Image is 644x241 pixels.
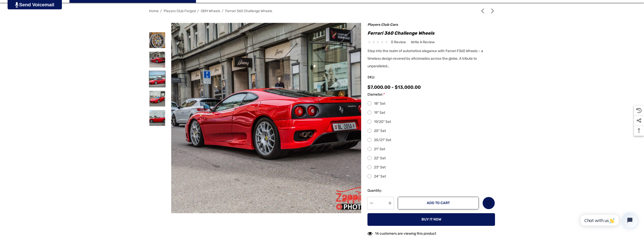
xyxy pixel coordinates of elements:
label: 22" Set [367,155,495,161]
h1: Ferrari 360 Challenge Wheels [367,29,495,37]
label: 19/20" Set [367,119,495,125]
div: 14 customers are viewing this product [367,229,436,237]
a: Home [149,9,159,13]
img: Ferrari 360 Challenge Wheels [149,91,165,106]
span: SKU: [367,74,393,81]
label: Diameter: [367,92,495,98]
img: Ferrari 360 Wheels [149,32,165,48]
nav: Breadcrumb [149,7,495,15]
a: OEM Wheels [201,9,220,13]
svg: Wish List [486,200,492,206]
label: 23" Set [367,164,495,170]
img: Ferrari 360 Wheels [149,71,165,87]
button: Buy it now [367,213,495,226]
img: Ferrari 360 Wheels [149,52,165,68]
label: Quantity: [367,188,394,194]
iframe: Tidio Chat [575,208,642,232]
label: 20/21" Set [367,137,495,143]
span: 0 review [391,39,406,45]
span: Step into the realm of automotive elegance with Ferrari F360 Wheels – a timeless design revered b... [367,49,483,68]
button: Add to Cart [398,197,479,209]
img: Ferrari 360 Challenge Wheels [149,110,165,126]
svg: Social Media [636,118,641,123]
a: Players Club Cars [367,23,398,27]
a: Write a Review [411,39,435,45]
label: 19" Set [367,110,495,116]
label: 24" Set [367,173,495,180]
a: Next [488,8,495,13]
svg: Top [634,128,644,133]
label: 20" Set [367,128,495,134]
label: 18" Set [367,101,495,107]
svg: Recently Viewed [636,108,641,113]
a: Players Club Forged [164,9,196,13]
a: Ferrari 360 Challenge Wheels [225,9,272,13]
a: Previous [480,8,487,13]
a: Wish List [482,197,495,209]
label: 21" Set [367,146,495,152]
span: $7,000.00 - $13,000.00 [367,84,421,90]
span: Write a Review [411,40,435,45]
